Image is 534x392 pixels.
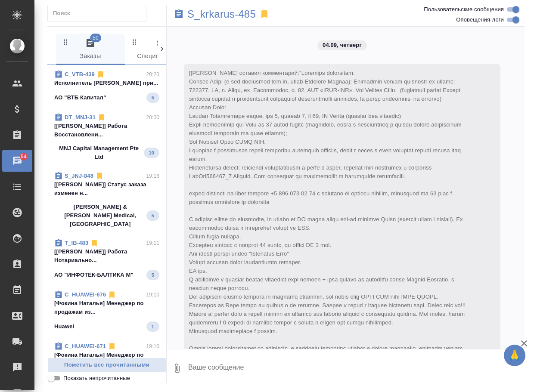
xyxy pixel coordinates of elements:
a: C_VTB-439 [65,71,95,77]
p: [[PERSON_NAME]] Статус заказа изменен н... [54,180,159,198]
span: Спецификации [130,38,189,62]
span: 54 [16,152,32,161]
svg: Отписаться [108,290,116,299]
p: [PERSON_NAME] & [PERSON_NAME] Medical, [GEOGRAPHIC_DATA] [54,203,146,228]
svg: Отписаться [95,172,104,180]
p: [[PERSON_NAME]] Работа Нотариально... [54,247,159,265]
span: Пользовательские сообщения [424,5,504,14]
p: 04.09, четверг [323,41,362,49]
span: Пометить все прочитанными [52,360,161,370]
a: DT_MNJ-31 [65,114,96,120]
a: 54 [2,150,32,172]
p: Huawei [54,322,74,331]
span: 10 [144,148,159,157]
div: C_VTB-43920:20Исполнитель [PERSON_NAME] при...АО "ВТБ Капитал"5 [47,65,166,108]
p: 19:10 [146,290,159,299]
button: Пометить все прочитанными [47,358,166,373]
p: 20:00 [146,113,159,122]
p: Исполнитель [PERSON_NAME] при... [54,79,159,87]
div: T_IB-48319:11[[PERSON_NAME]] Работа Нотариально...АО "ИНФОТЕК-БАЛТИКА М"5 [47,234,166,285]
div: DT_MNJ-3120:00[[PERSON_NAME]] Работа Восстановлени...MNJ Capital Management Pte Ltd10 [47,108,166,167]
span: 50 [90,34,101,42]
a: S_krkarus-485 [187,10,256,19]
a: C_HUAWEI-676 [65,291,106,298]
p: MNJ Capital Management Pte Ltd [54,144,144,161]
p: [[PERSON_NAME]] Работа Восстановлени... [54,122,159,139]
p: [Фокина Наталья] Менеджер по продажам из... [54,351,159,368]
div: S_JNJ-84819:16[[PERSON_NAME]] Статус заказа изменен н...[PERSON_NAME] & [PERSON_NAME] Medical, [G... [47,167,166,234]
svg: Зажми и перетащи, чтобы поменять порядок вкладок [62,38,70,46]
p: 19:16 [146,172,159,180]
a: T_IB-483 [65,240,88,246]
span: 5 [146,93,159,102]
button: 🙏 [504,345,525,366]
span: Показать непрочитанные [63,374,130,383]
div: C_HUAWEI-67619:10[Фокина Наталья] Менеджер по продажам из...Huawei1 [47,285,166,337]
span: Заказы [61,38,120,62]
span: 5 [146,271,159,279]
svg: Отписаться [90,239,99,247]
input: Поиск [53,7,146,19]
svg: Отписаться [108,342,116,351]
a: C_HUAWEI-671 [65,343,106,349]
span: 🙏 [507,346,522,364]
p: АО "ИНФОТЕК-БАЛТИКА М" [54,271,133,279]
p: 19:10 [146,342,159,351]
p: 20:20 [146,70,159,79]
svg: Отписаться [97,113,106,122]
svg: Зажми и перетащи, чтобы поменять порядок вкладок [130,38,139,46]
svg: Отписаться [96,70,105,79]
span: 5 [146,211,159,220]
p: АО "ВТБ Капитал" [54,93,106,102]
div: C_HUAWEI-67119:10[Фокина Наталья] Менеджер по продажам из...Huawei1 [47,337,166,389]
p: [Фокина Наталья] Менеджер по продажам из... [54,299,159,316]
span: Оповещения-логи [456,15,504,24]
span: 1 [146,322,159,331]
p: 19:11 [146,239,159,247]
a: S_JNJ-848 [65,173,93,179]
